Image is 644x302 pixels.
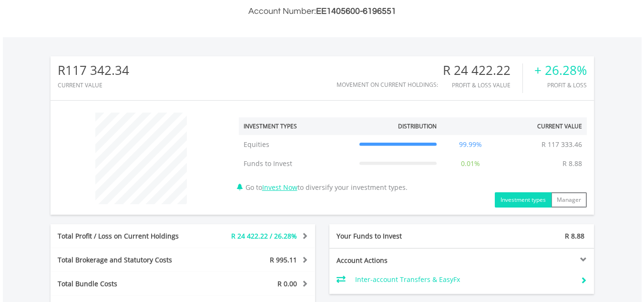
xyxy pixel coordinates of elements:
div: R117 342.34 [58,63,129,77]
td: R 117 333.46 [537,135,587,154]
td: 0.01% [441,154,500,173]
a: Invest Now [262,183,297,192]
div: Total Brokerage and Statutory Costs [51,255,205,265]
td: Equities [239,135,355,154]
div: Movement on Current Holdings: [337,82,438,88]
span: EE1405600-6196551 [316,7,396,16]
div: R 24 422.22 [443,63,522,77]
div: Total Bundle Costs [51,279,205,289]
div: Profit & Loss [534,82,587,88]
td: R 8.88 [558,154,587,173]
div: Distribution [398,122,437,130]
button: Investment types [495,192,552,208]
span: R 8.88 [565,231,584,240]
th: Investment Types [239,117,355,135]
span: R 24 422.22 / 26.28% [231,231,297,240]
h3: Account Number: [51,5,594,18]
span: R 995.11 [270,255,297,264]
div: + 26.28% [534,63,587,77]
button: Manager [551,192,587,208]
div: Your Funds to Invest [329,231,462,241]
td: Funds to Invest [239,154,355,173]
div: Account Actions [329,256,462,265]
td: Inter-account Transfers & EasyFx [355,272,573,287]
div: Profit & Loss Value [443,82,522,88]
th: Current Value [500,117,587,135]
div: CURRENT VALUE [58,82,129,88]
span: R 0.00 [277,279,297,288]
td: 99.99% [441,135,500,154]
div: Total Profit / Loss on Current Holdings [51,231,205,241]
div: Go to to diversify your investment types. [232,108,594,208]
